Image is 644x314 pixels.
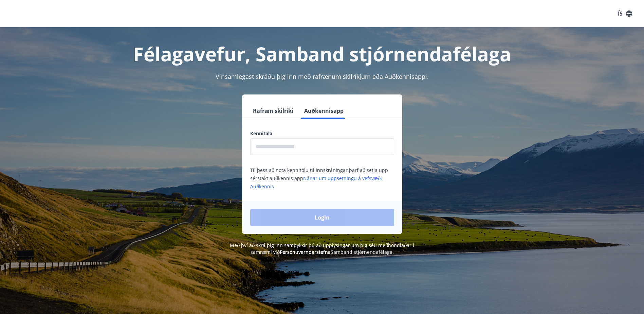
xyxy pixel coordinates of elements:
[250,130,394,137] label: Kennitala
[216,72,429,81] span: Vinsamlegast skráðu þig inn með rafrænum skilríkjum eða Auðkennisappi.
[250,103,296,119] button: Rafræn skilríki
[614,7,636,20] button: ÍS
[301,103,346,119] button: Auðkennisapp
[86,41,558,67] h1: Félagavefur, Samband stjórnendafélaga
[250,167,388,190] span: Til þess að nota kennitölu til innskráningar þarf að setja upp sérstakt auðkennis app
[230,242,414,255] span: Með því að skrá þig inn samþykkir þú að upplýsingar um þig séu meðhöndlaðar í samræmi við Samband...
[250,175,382,190] a: Nánar um uppsetningu á vefsvæði Auðkennis
[280,249,331,255] a: Persónuverndarstefna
